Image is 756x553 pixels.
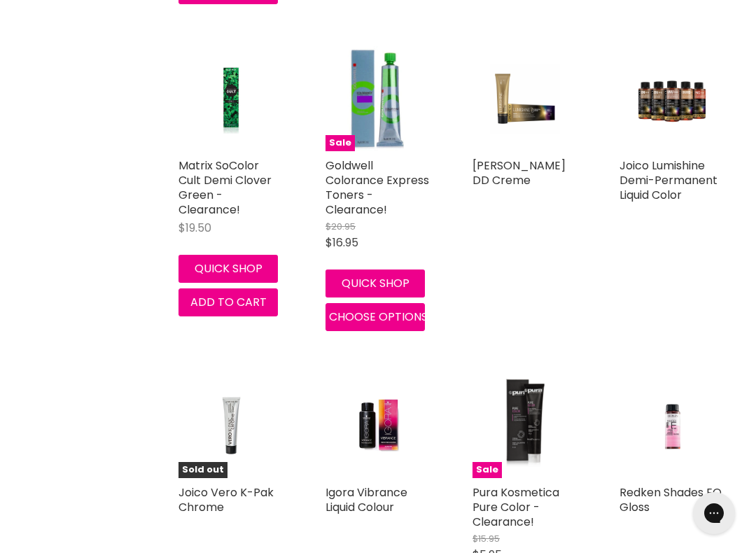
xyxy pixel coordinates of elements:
[178,462,227,478] span: Sold out
[178,255,278,283] button: Quick shop
[325,484,407,515] a: Igora Vibrance Liquid Colour
[325,234,358,251] span: $16.95
[325,157,429,218] a: Goldwell Colorance Express Toners - Clearance!
[178,46,283,151] a: Matrix SoColor Cult Demi Clover Green - Clearance!
[178,220,211,236] span: $19.50
[637,46,707,151] img: Joico Lumishine Demi-Permanent Liquid Color
[472,484,559,530] a: Pura Kosmetica Pure Color - Clearance!
[619,46,724,151] a: Joico Lumishine Demi-Permanent Liquid Color
[325,135,355,151] span: Sale
[619,373,724,478] a: Redken Shades EQ Gloss
[472,157,566,188] a: [PERSON_NAME] DD Creme
[325,373,430,478] a: Igora Vibrance Liquid Colour
[490,46,560,151] img: Joico Lumishine DD Creme
[325,269,425,297] button: Quick shop
[178,484,274,515] a: Joico Vero K-Pak Chrome
[325,220,356,233] span: $20.95
[472,532,500,545] span: $15.95
[619,484,722,515] a: Redken Shades EQ Gloss
[196,373,266,478] img: Joico Vero K-Pak Chrome
[490,373,560,478] img: Pura Kosmetica Pure Color - Clearance!
[637,373,707,478] img: Redken Shades EQ Gloss
[343,373,413,478] img: Igora Vibrance Liquid Colour
[619,157,717,203] a: Joico Lumishine Demi-Permanent Liquid Color
[178,373,283,478] a: Joico Vero K-Pak ChromeSold out
[190,294,267,310] span: Add to cart
[178,157,272,218] a: Matrix SoColor Cult Demi Clover Green - Clearance!
[178,288,278,316] button: Add to cart
[686,487,742,539] iframe: Gorgias live chat messenger
[329,309,428,325] span: Choose options
[325,46,430,151] img: Goldwell Colorance Express Toners - Clearance!
[325,46,430,151] a: Goldwell Colorance Express Toners - Clearance!Sale
[325,303,425,331] button: Choose options
[196,46,266,151] img: Matrix SoColor Cult Demi Clover Green - Clearance!
[472,46,577,151] a: Joico Lumishine DD Creme
[472,462,502,478] span: Sale
[472,373,577,478] a: Pura Kosmetica Pure Color - Clearance!Sale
